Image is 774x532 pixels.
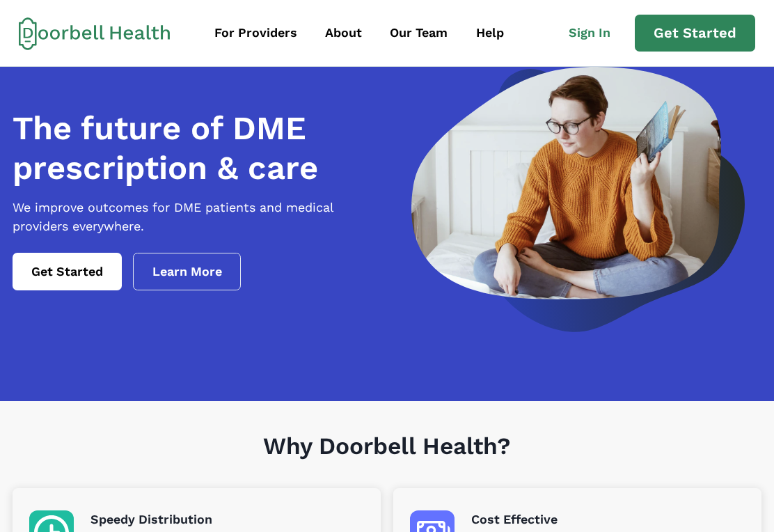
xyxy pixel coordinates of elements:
[313,17,374,49] a: About
[90,510,364,529] p: Speedy Distribution
[325,24,362,42] div: About
[133,253,242,290] a: Learn More
[390,24,448,42] div: Our Team
[471,510,745,529] p: Cost Effective
[202,17,310,49] a: For Providers
[13,432,761,489] h1: Why Doorbell Health?
[635,15,755,52] a: Get Started
[476,24,504,42] div: Help
[13,109,379,187] h1: The future of DME prescription & care
[13,253,122,290] a: Get Started
[13,198,379,236] p: We improve outcomes for DME patients and medical providers everywhere.
[377,17,460,49] a: Our Team
[411,67,745,332] img: a woman looking at a computer
[214,24,297,42] div: For Providers
[464,17,516,49] a: Help
[556,17,635,49] a: Sign In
